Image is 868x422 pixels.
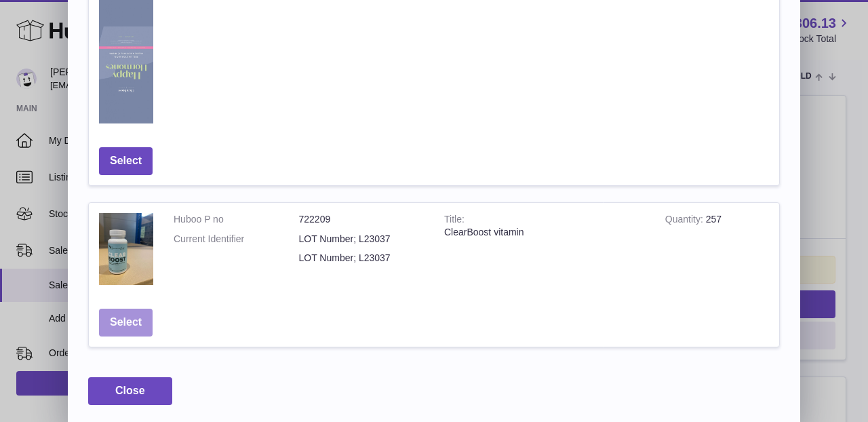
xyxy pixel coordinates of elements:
[444,214,465,228] strong: Title
[99,147,153,175] button: Select
[665,214,706,228] strong: Quantity
[299,213,425,226] dd: 722209
[299,233,425,246] dd: LOT Number; L23037
[299,252,425,265] dd: LOT Number; L23037
[174,233,299,246] dt: Current Identifier
[115,385,145,396] span: Close
[444,226,645,239] div: ClearBoost vitamin
[88,377,172,405] button: Close
[655,203,779,299] td: 257
[174,213,299,226] dt: Huboo P no
[99,213,153,286] img: ClearBoost vitamin
[99,309,153,337] button: Select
